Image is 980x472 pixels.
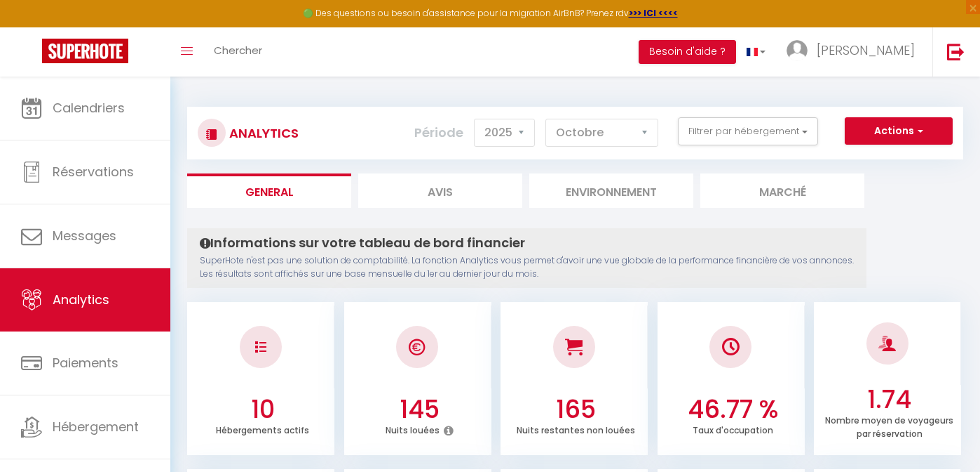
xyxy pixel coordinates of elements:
h3: 1.74 [822,385,958,414]
img: logout [947,43,965,60]
label: Période [414,117,463,148]
h3: 10 [195,395,332,424]
h3: 145 [351,395,488,424]
p: SuperHote n'est pas une solution de comptabilité. La fonction Analytics vous permet d'avoir une v... [200,254,854,281]
button: Besoin d'aide ? [639,40,736,64]
h3: Analytics [226,117,299,149]
span: [PERSON_NAME] [817,41,915,59]
img: Super Booking [42,39,128,63]
h3: 165 [508,395,645,424]
span: Réservations [53,163,134,181]
p: Nuits louées [386,421,440,436]
p: Hébergements actifs [216,421,309,436]
img: NO IMAGE [255,341,266,353]
a: Chercher [203,27,273,77]
h4: Informations sur votre tableau de bord financier [200,235,854,251]
span: Paiements [53,354,118,372]
span: Calendriers [53,99,125,117]
img: ... [787,40,808,61]
button: Filtrer par hébergement [678,117,818,145]
span: Chercher [214,43,262,58]
li: Avis [358,173,522,208]
span: Hébergement [53,418,139,435]
li: Environnement [529,173,693,208]
li: General [187,173,351,208]
a: ... [PERSON_NAME] [776,27,932,77]
p: Nombre moyen de voyageurs par réservation [825,412,953,440]
li: Marché [700,173,864,208]
p: Nuits restantes non louées [517,421,635,436]
span: Analytics [53,291,109,308]
p: Taux d'occupation [693,421,773,436]
a: >>> ICI <<<< [629,7,678,19]
span: Messages [53,227,116,244]
h3: 46.77 % [665,395,801,424]
button: Actions [845,117,953,145]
